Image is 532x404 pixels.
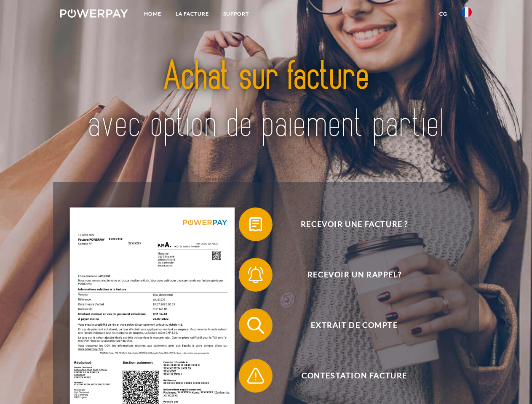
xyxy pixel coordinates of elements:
[239,359,458,393] button: Contestation Facture
[462,7,472,17] img: fr
[239,308,458,342] button: Extrait de compte
[239,258,458,292] button: Recevoir un rappel?
[245,264,266,285] img: qb_bell.svg
[239,207,458,241] button: Recevoir une facture ?
[80,40,452,161] img: title-powerpay_fr.svg
[168,6,216,21] a: LA FACTURE
[251,207,457,241] span: Recevoir une facture ?
[60,9,128,18] img: logo-powerpay-white.svg
[245,315,266,336] img: qb_search.svg
[245,214,266,235] img: qb_bill.svg
[432,6,454,21] a: CG
[216,6,256,21] a: Support
[251,308,457,342] span: Extrait de compte
[137,6,168,21] a: Home
[251,359,457,393] span: Contestation Facture
[245,365,266,386] img: qb_warning.svg
[251,258,457,292] span: Recevoir un rappel?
